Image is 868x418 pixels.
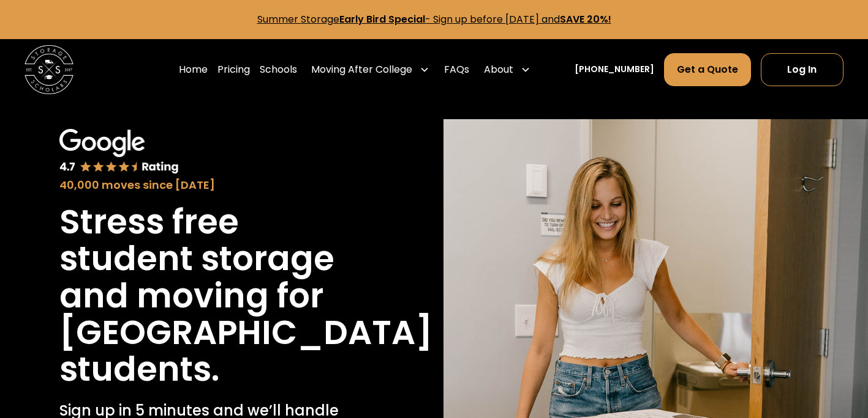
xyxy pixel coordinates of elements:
[179,53,208,87] a: Home
[59,204,365,314] h1: Stress free student storage and moving for
[257,12,611,26] a: Summer StorageEarly Bird Special- Sign up before [DATE] andSAVE 20%!
[339,12,425,26] strong: Early Bird Special
[311,62,412,77] div: Moving After College
[664,53,751,86] a: Get a Quote
[761,53,844,86] a: Log In
[306,53,434,87] div: Moving After College
[575,63,654,76] a: [PHONE_NUMBER]
[25,45,74,94] img: Storage Scholars main logo
[484,62,513,77] div: About
[59,129,179,175] img: Google 4.7 star rating
[479,53,535,87] div: About
[217,53,250,87] a: Pricing
[560,12,611,26] strong: SAVE 20%!
[59,177,365,194] div: 40,000 moves since [DATE]
[444,53,469,87] a: FAQs
[260,53,297,87] a: Schools
[59,351,219,387] h1: students.
[59,314,432,351] h1: [GEOGRAPHIC_DATA]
